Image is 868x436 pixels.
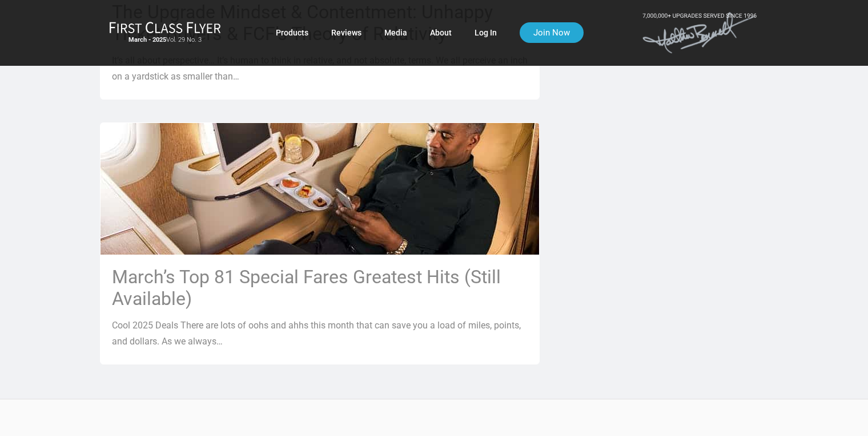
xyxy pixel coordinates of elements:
p: It’s all about perspective… It’s human to think in relative, and not absolute, terms. We all perc... [112,53,528,85]
a: Join Now [520,22,584,43]
a: About [430,22,452,43]
p: Cool 2025 Deals There are lots of oohs and ahhs this month that can save you a load of miles, poi... [112,318,528,350]
a: Products [276,22,308,43]
a: Media [384,22,407,43]
img: First Class Flyer [109,21,221,33]
strong: March - 2025 [128,36,166,43]
a: First Class FlyerMarch - 2025Vol. 29 No. 3 [109,21,221,44]
a: Log In [475,22,497,43]
small: Vol. 29 No. 3 [109,36,221,44]
h3: March’s Top 81 Special Fares Greatest Hits (Still Available) [112,266,528,310]
a: Reviews [331,22,361,43]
